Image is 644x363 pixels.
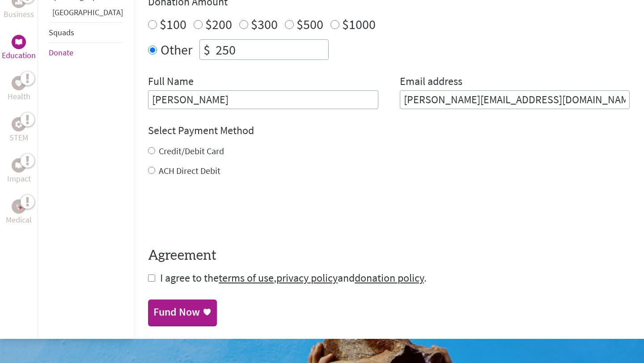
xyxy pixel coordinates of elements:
[148,90,378,109] input: Enter Full Name
[161,39,192,60] label: Other
[49,27,74,38] a: Squads
[7,173,31,185] p: Impact
[6,199,32,226] a: MedicalMedical
[6,214,32,226] p: Medical
[342,16,376,33] label: $1000
[400,74,462,90] label: Email address
[15,120,22,127] img: STEM
[251,16,278,33] label: $300
[15,203,22,210] img: Medical
[205,16,232,33] label: $200
[9,131,28,144] p: STEM
[12,158,26,173] div: Impact
[49,43,123,63] li: Donate
[148,123,630,138] h4: Select Payment Method
[15,162,22,169] img: Impact
[4,8,34,21] p: Business
[148,195,284,230] iframe: reCAPTCHA
[49,6,123,22] li: Belize
[52,7,123,17] a: [GEOGRAPHIC_DATA]
[159,145,224,156] label: Credit/Debit Card
[214,40,328,59] input: Enter Amount
[12,117,26,131] div: STEM
[160,16,186,33] label: $100
[8,90,30,103] p: Health
[219,271,274,285] a: terms of use
[2,35,36,62] a: EducationEducation
[7,158,31,185] a: ImpactImpact
[276,271,338,285] a: privacy policy
[297,16,323,33] label: $500
[15,39,22,45] img: Education
[148,248,630,264] h4: Agreement
[2,49,36,62] p: Education
[8,76,30,103] a: HealthHealth
[49,47,73,58] a: Donate
[153,305,200,319] div: Fund Now
[12,35,26,49] div: Education
[15,80,22,86] img: Health
[160,271,427,285] span: I agree to the , and .
[49,22,123,43] li: Squads
[355,271,424,285] a: donation policy
[12,76,26,90] div: Health
[159,165,220,176] label: ACH Direct Debit
[200,40,214,59] div: $
[148,74,194,90] label: Full Name
[12,199,26,214] div: Medical
[400,90,630,109] input: Your Email
[148,300,217,325] a: Fund Now
[9,117,28,144] a: STEMSTEM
